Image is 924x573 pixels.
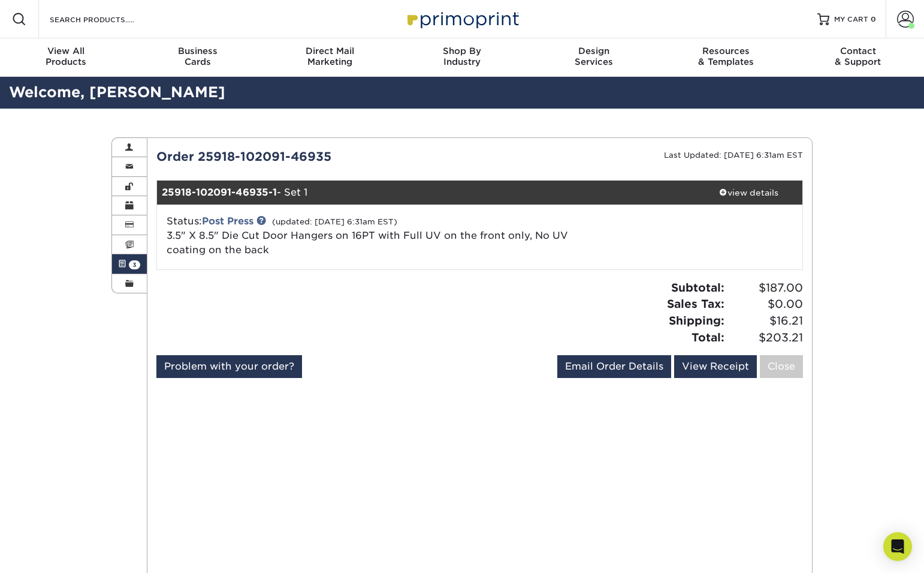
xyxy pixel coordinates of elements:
[728,280,803,296] span: $187.00
[660,38,792,77] a: Resources& Templates
[396,46,528,67] div: Industry
[528,46,660,56] span: Design
[402,6,522,32] img: Primoprint
[792,46,924,56] span: Contact
[728,329,803,346] span: $203.21
[132,46,264,56] span: Business
[264,38,396,77] a: Direct MailMarketing
[264,46,396,67] div: Marketing
[728,313,803,329] span: $16.21
[162,187,277,198] strong: 25918-102091-46935-1
[883,532,912,561] div: Open Intercom Messenger
[202,215,253,227] a: Post Press
[871,15,876,23] span: 0
[156,355,302,378] a: Problem with your order?
[792,38,924,77] a: Contact& Support
[834,14,868,25] span: MY CART
[660,46,792,56] span: Resources
[396,46,528,56] span: Shop By
[660,46,792,67] div: & Templates
[132,38,264,77] a: BusinessCards
[728,296,803,313] span: $0.00
[692,331,724,344] strong: Total:
[674,355,757,378] a: View Receipt
[132,46,264,67] div: Cards
[167,230,568,256] a: 3.5" X 8.5" Die Cut Door Hangers on 16PT with Full UV on the front only, No UV coating on the back
[694,181,802,205] a: view details
[669,314,724,327] strong: Shipping:
[147,148,480,166] div: Order 25918-102091-46935
[264,46,396,56] span: Direct Mail
[157,181,695,205] div: - Set 1
[158,214,587,257] div: Status:
[792,46,924,67] div: & Support
[112,254,147,274] a: 3
[528,46,660,67] div: Services
[557,355,671,378] a: Email Order Details
[671,281,724,294] strong: Subtotal:
[129,260,140,269] span: 3
[49,12,165,26] input: SEARCH PRODUCTS.....
[272,217,397,226] small: (updated: [DATE] 6:31am EST)
[396,38,528,77] a: Shop ByIndustry
[528,38,660,77] a: DesignServices
[760,355,803,378] a: Close
[664,151,803,160] small: Last Updated: [DATE] 6:31am EST
[694,187,802,199] div: view details
[667,297,724,310] strong: Sales Tax:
